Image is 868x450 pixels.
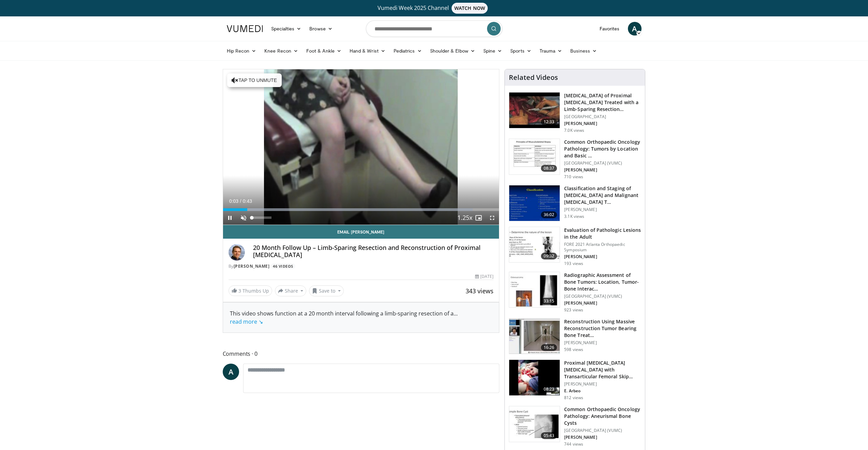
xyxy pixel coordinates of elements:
[267,22,306,36] a: Specialties
[564,272,641,292] h3: Radiographic Assessment of Bone Tumors: Location, Tumor-Bone Interac…
[564,114,641,119] p: [GEOGRAPHIC_DATA]
[509,185,641,221] a: 36:02 Classification and Staging of [MEDICAL_DATA] and Malignant [MEDICAL_DATA] T… [PERSON_NAME] ...
[509,73,558,82] h4: Related Videos
[230,318,263,325] a: read more ↘
[564,441,583,447] p: 744 views
[475,273,494,280] div: [DATE]
[234,263,270,269] a: [PERSON_NAME]
[452,3,488,14] span: WATCH NOW
[509,319,560,354] img: 71e277cc-f5a5-4856-a652-194283177425.150x105_q85_crop-smart_upscale.jpg
[509,93,560,128] img: 38735_0004_3.png.150x105_q85_crop-smart_upscale.jpg
[564,174,583,180] p: 710 views
[541,344,557,351] span: 16:26
[564,242,641,253] p: FORE 2021 Atlanta Orthopaedic Symposium
[509,227,560,263] img: ced51d77-eb90-4bb4-9f62-63b7d57146a7.150x105_q85_crop-smart_upscale.jpg
[309,285,344,296] button: Save to
[535,44,567,58] a: Trauma
[564,300,641,306] p: [PERSON_NAME]
[541,386,557,393] span: 08:23
[223,44,261,58] a: Hip Recon
[252,216,271,219] div: Volume Level
[230,309,492,326] div: This video shows function at a 20 month interval following a limb-sparing resection of a
[564,92,641,113] h3: [MEDICAL_DATA] of Proximal [MEDICAL_DATA] Treated with a Limb-Sparing Resection…
[302,44,345,58] a: Foot & Ankle
[229,285,272,296] a: 3 Thumbs Up
[541,165,557,172] span: 08:37
[564,160,641,166] p: [GEOGRAPHIC_DATA] (VUMC)
[564,294,641,299] p: [GEOGRAPHIC_DATA] (VUMC)
[564,347,583,352] p: 598 views
[275,285,307,296] button: Share
[564,340,641,346] p: [PERSON_NAME]
[564,360,641,380] h3: Proximal [MEDICAL_DATA] [MEDICAL_DATA] with Transarticular Femoral Skip Metasta…
[472,211,485,225] button: Enable picture-in-picture mode
[566,44,601,58] a: Business
[366,20,502,37] input: Search topics, interventions
[389,44,426,58] a: Pediatrics
[509,139,641,180] a: 08:37 Common Orthopaedic Oncology Pathology: Tumors by Location and Basic … [GEOGRAPHIC_DATA] (VU...
[509,318,641,354] a: 16:26 Reconstruction Using Massive Reconstruction Tumor Bearing Bone Treat… [PERSON_NAME] 598 views
[240,198,241,204] span: /
[305,22,337,36] a: Browse
[541,253,557,259] span: 09:32
[564,214,584,219] p: 3.1K views
[237,211,250,225] button: Unmute
[564,254,641,259] p: [PERSON_NAME]
[541,432,557,439] span: 05:43
[628,22,642,36] a: A
[228,3,641,14] a: Vumedi Week 2025 ChannelWATCH NOW
[509,272,641,313] a: 33:15 Radiographic Assessment of Bone Tumors: Location, Tumor-Bone Interac… [GEOGRAPHIC_DATA] (VU...
[564,128,584,133] p: 7.0K views
[223,208,499,211] div: Progress Bar
[541,211,557,218] span: 36:02
[595,22,624,36] a: Favorites
[564,307,583,313] p: 923 views
[223,225,499,239] a: Email [PERSON_NAME]
[564,395,583,400] p: 812 views
[564,261,583,266] p: 193 views
[223,349,500,358] span: Comments 0
[223,211,237,225] button: Pause
[229,198,238,204] span: 0:03
[229,263,494,269] div: By
[466,287,494,295] span: 343 views
[564,139,641,159] h3: Common Orthopaedic Oncology Pathology: Tumors by Location and Basic …
[509,272,560,308] img: 6fe807fa-f607-4f12-930c-2836b3ee9fb9.150x105_q85_crop-smart_upscale.jpg
[230,310,458,325] span: ...
[564,207,641,212] p: [PERSON_NAME]
[509,406,560,442] img: 1e9f17df-076a-4c53-9f9a-0519a8adfd87.150x105_q85_crop-smart_upscale.jpg
[564,435,641,440] p: [PERSON_NAME]
[564,381,641,387] p: [PERSON_NAME]
[509,139,560,174] img: dd506d71-09bb-4006-8a40-1977b092a07b.150x105_q85_crop-smart_upscale.jpg
[253,244,494,259] h4: 20 Month Follow Up – Limb-Sparing Resection and Reconstruction of Proximal [MEDICAL_DATA]
[223,364,239,380] a: A
[271,263,296,269] a: 46 Videos
[238,287,241,294] span: 3
[479,44,506,58] a: Spine
[227,73,282,87] button: Tap to unmute
[229,244,245,261] img: Avatar
[541,298,557,305] span: 33:15
[458,211,472,225] button: Playback Rate
[345,44,389,58] a: Hand & Wrist
[564,428,641,433] p: [GEOGRAPHIC_DATA] (VUMC)
[564,388,641,394] p: E. Arbeo
[426,44,479,58] a: Shoulder & Elbow
[509,185,560,221] img: pW-i0YdWuT_ETL3n4xMDoxOjA4MTsiGN.150x105_q85_crop-smart_upscale.jpg
[509,227,641,266] a: 09:32 Evaluation of Pathologic Lesions in the Adult FORE 2021 Atlanta Orthopaedic Symposium [PERS...
[223,69,499,225] video-js: Video Player
[227,25,263,32] img: VuMedi Logo
[260,44,302,58] a: Knee Recon
[564,227,641,240] h3: Evaluation of Pathologic Lesions in the Adult
[509,406,641,447] a: 05:43 Common Orthopaedic Oncology Pathology: Aneurismal Bone Cysts [GEOGRAPHIC_DATA] (VUMC) [PERS...
[564,121,641,126] p: [PERSON_NAME]
[509,92,641,133] a: 12:33 [MEDICAL_DATA] of Proximal [MEDICAL_DATA] Treated with a Limb-Sparing Resection… [GEOGRAPHI...
[506,44,535,58] a: Sports
[564,185,641,206] h3: Classification and Staging of [MEDICAL_DATA] and Malignant [MEDICAL_DATA] T…
[541,118,557,125] span: 12:33
[564,406,641,426] h3: Common Orthopaedic Oncology Pathology: Aneurismal Bone Cysts
[564,318,641,339] h3: Reconstruction Using Massive Reconstruction Tumor Bearing Bone Treat…
[485,211,499,225] button: Fullscreen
